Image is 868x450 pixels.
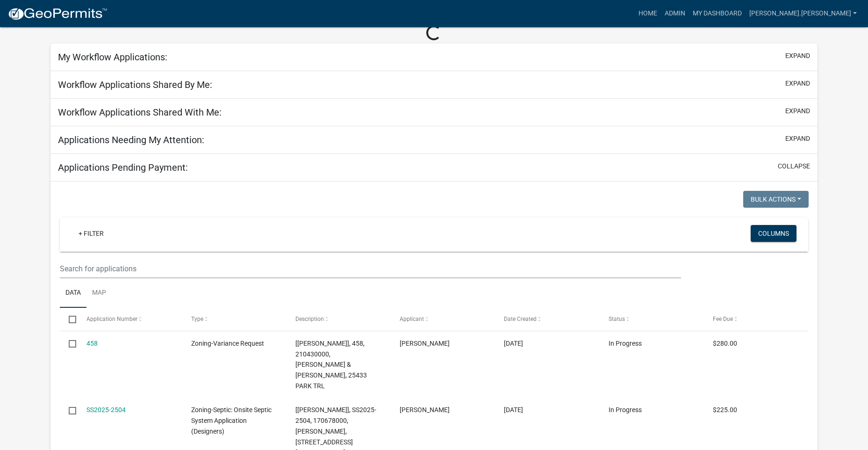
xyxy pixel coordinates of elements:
datatable-header-cell: Type [182,308,286,330]
datatable-header-cell: Status [599,308,703,330]
datatable-header-cell: Select [60,308,78,330]
span: Status [609,316,625,322]
a: + Filter [71,225,111,242]
span: 09/04/2025 [504,340,523,347]
datatable-header-cell: Application Number [78,308,182,330]
h5: My Workflow Applications: [58,51,167,63]
button: Bulk Actions [743,191,809,208]
button: Columns [751,225,796,242]
span: Date Created [504,316,537,322]
h5: Applications Pending Payment: [58,162,188,173]
span: $225.00 [713,406,737,414]
a: 458 [86,340,98,347]
span: Description [295,316,324,322]
span: $280.00 [713,340,737,347]
button: expand [785,79,810,88]
span: 09/03/2025 [504,406,523,414]
span: Fee Due [713,316,733,322]
a: Map [86,278,112,308]
span: Application Number [86,316,137,322]
h5: Workflow Applications Shared With Me: [58,107,222,118]
span: In Progress [609,406,642,414]
a: SS2025-2504 [86,406,126,414]
span: Dylan Hensch [400,406,450,414]
span: [Susan Rockwell], 458, 210430000, PAUL W & JULIE STANGL, 25433 PARK TRL [295,340,367,390]
span: Type [191,316,203,322]
button: expand [785,106,810,116]
button: expand [785,134,810,144]
button: collapse [778,161,810,171]
button: expand [785,51,810,61]
h5: Workflow Applications Shared By Me: [58,79,212,90]
span: In Progress [609,340,642,347]
input: Search for applications [60,259,681,278]
datatable-header-cell: Description [287,308,391,330]
a: [PERSON_NAME].[PERSON_NAME] [746,5,861,22]
datatable-header-cell: Applicant [391,308,495,330]
span: Applicant [400,316,424,322]
a: Data [60,278,86,308]
datatable-header-cell: Date Created [495,308,599,330]
datatable-header-cell: Fee Due [704,308,808,330]
a: My Dashboard [689,5,746,22]
a: Admin [661,5,689,22]
a: Home [635,5,661,22]
span: Zoning-Septic: Onsite Septic System Application (Designers) [191,406,272,435]
span: Paul W Stangl [400,340,450,347]
h5: Applications Needing My Attention: [58,134,204,145]
span: Zoning-Variance Request [191,340,264,347]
